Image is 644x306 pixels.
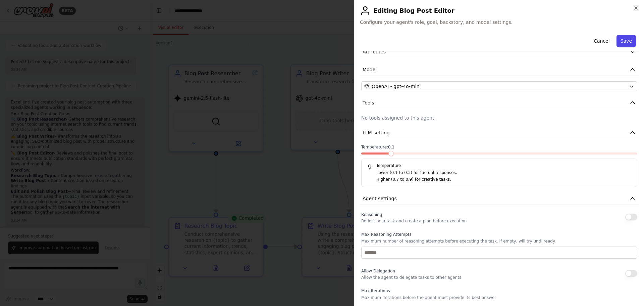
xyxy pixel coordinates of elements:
button: Tools [360,97,639,109]
button: Agent settings [360,192,639,205]
button: OpenAI - gpt-4o-mini [361,81,637,91]
span: OpenAI - gpt-4o-mini [372,83,421,90]
span: Configure your agent's role, goal, backstory, and model settings. [360,19,639,26]
label: Max Reasoning Attempts [361,232,637,237]
span: Tools [363,99,374,106]
span: Allow Delegation [361,269,395,273]
button: Cancel [590,35,613,47]
button: Attributes [360,46,639,58]
span: LLM setting [363,129,390,136]
h2: Editing Blog Post Editor [360,5,639,16]
p: Maximum iterations before the agent must provide its best answer [361,295,637,300]
p: No tools assigned to this agent. [361,115,637,121]
span: Attributes [363,48,386,55]
h5: Temperature [367,163,632,168]
label: Max Iterations [361,288,637,294]
span: Agent settings [363,195,397,202]
p: Allow the agent to delegate tasks to other agents [361,275,461,280]
span: Reasoning [361,212,382,217]
span: Temperature: 0.1 [361,144,394,150]
p: Lower (0.1 to 0.3) for factual responses. [376,170,632,176]
button: Save [616,35,636,47]
button: LLM setting [360,127,639,139]
span: Model [363,66,377,73]
p: Maximum number of reasoning attempts before executing the task. If empty, will try until ready. [361,238,637,244]
p: Higher (0.7 to 0.9) for creative tasks. [376,176,632,183]
p: Reflect on a task and create a plan before execution [361,218,467,224]
button: Model [360,63,639,76]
